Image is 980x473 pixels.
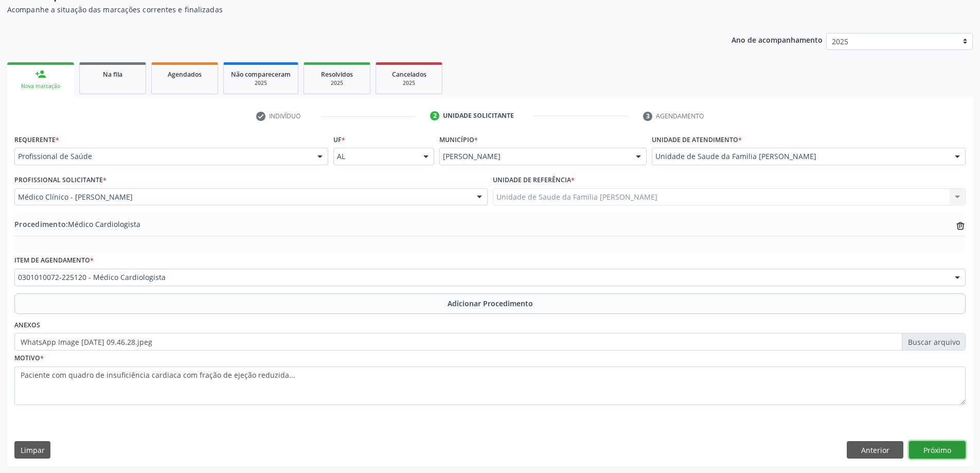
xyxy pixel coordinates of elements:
div: person_add [35,68,46,80]
span: [PERSON_NAME] [443,151,626,162]
div: Nova marcação [14,82,67,90]
span: Na fila [103,70,122,79]
p: Acompanhe a situação das marcações correntes e finalizadas [7,4,683,15]
span: Procedimento: [14,219,68,229]
button: Próximo [909,441,966,459]
span: Agendados [168,70,202,79]
label: Unidade de atendimento [652,132,742,148]
label: Município [439,132,478,148]
label: Motivo [14,351,44,366]
span: Resolvidos [321,70,353,79]
span: Cancelados [392,70,426,79]
label: Unidade de referência [493,172,575,188]
label: Profissional Solicitante [14,172,106,188]
span: 0301010072-225120 - Médico Cardiologista [18,272,945,283]
p: Ano de acompanhamento [732,33,823,46]
span: Médico Cardiologista [14,219,140,230]
div: 2025 [311,79,363,87]
span: Médico Clínico - [PERSON_NAME] [18,192,467,202]
span: Adicionar Procedimento [448,298,533,309]
div: Unidade solicitante [443,111,514,120]
span: AL [337,151,414,162]
div: 2 [430,111,439,120]
label: Item de agendamento [14,253,94,269]
button: Adicionar Procedimento [14,293,966,314]
label: Requerente [14,132,59,148]
label: Anexos [14,318,40,334]
button: Anterior [847,441,903,459]
span: Profissional de Saúde [18,151,307,162]
label: UF [333,132,345,148]
span: Unidade de Saude da Familia [PERSON_NAME] [655,151,945,162]
div: 2025 [383,79,435,87]
span: Não compareceram [231,70,291,79]
button: Limpar [14,441,50,459]
div: 2025 [231,79,291,87]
